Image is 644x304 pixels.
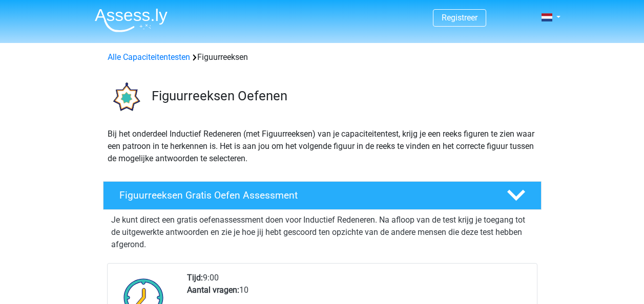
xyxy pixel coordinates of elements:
[108,52,190,62] a: Alle Capaciteitentesten
[111,214,533,251] p: Je kunt direct een gratis oefenassessment doen voor Inductief Redeneren. Na afloop van de test kr...
[119,189,490,201] h4: Figuurreeksen Gratis Oefen Assessment
[442,13,477,23] a: Registreer
[187,285,239,295] b: Aantal vragen:
[187,273,203,283] b: Tijd:
[103,76,147,119] img: figuurreeksen
[95,8,168,32] img: Assessly
[99,181,546,210] a: Figuurreeksen Gratis Oefen Assessment
[103,51,541,63] div: Figuurreeksen
[152,88,533,104] h3: Figuurreeksen Oefenen
[108,128,537,165] p: Bij het onderdeel Inductief Redeneren (met Figuurreeksen) van je capaciteitentest, krijg je een r...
